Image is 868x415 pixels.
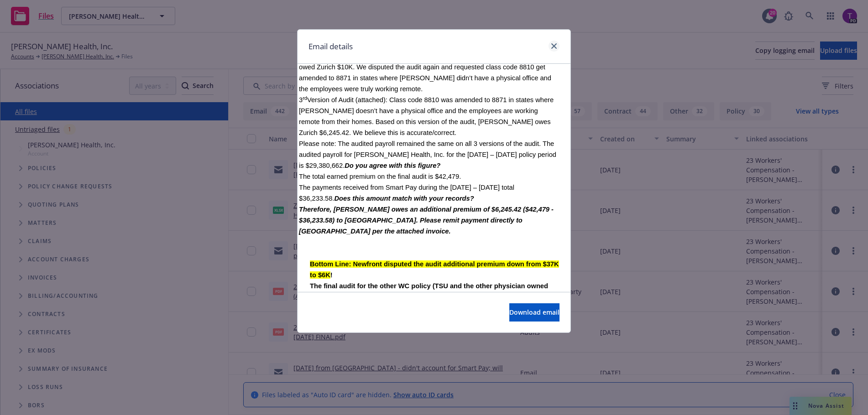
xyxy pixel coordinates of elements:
i: Does this amount match with your records? [334,195,474,202]
span: Therefore, [PERSON_NAME] owes an additional premium of $6,245.42 ($42,479 - $36,233.58) to [GEOGR... [299,206,554,235]
h1: Email details [309,41,353,52]
span: Bottom Line: Newfront disputed the audit additional premium down from $37K to $6K [310,260,559,279]
span: 3 Version of Audit (attached): Class code 8810 was amended to 8871 in states where [PERSON_NAME] ... [299,96,554,136]
span: Download email [509,308,559,316]
span: ! [330,271,333,279]
span: The total earned premium on the final audit is $42,479. [299,173,461,180]
a: close [549,41,559,52]
span: The final audit for the other WC policy (TSU and the other physician owned entities) will come ov... [310,282,548,301]
button: Download email [509,303,559,322]
span: Please note: The audited payroll remained the same on all 3 versions of the audit. The audited pa... [299,140,556,169]
span: The payments received from Smart Pay during the [DATE] – [DATE] total $36,233.58. [299,184,514,202]
i: Do you agree with this figure? [345,162,440,169]
sup: rd [303,95,307,101]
